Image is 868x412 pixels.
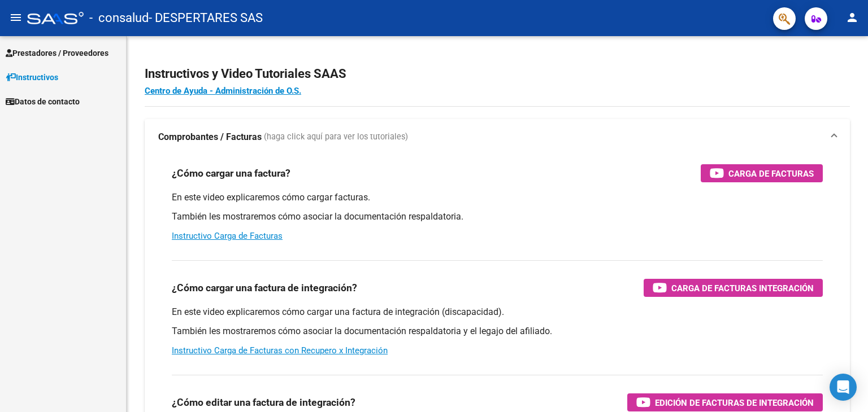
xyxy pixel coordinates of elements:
[172,325,823,338] p: También les mostraremos cómo asociar la documentación respaldatoria y el legajo del afiliado.
[264,131,408,143] span: (haga click aquí para ver los tutoriales)
[172,165,290,181] h3: ¿Cómo cargar una factura?
[145,63,850,85] h2: Instructivos y Video Tutoriales SAAS
[172,280,357,296] h3: ¿Cómo cargar una factura de integración?
[172,306,823,318] p: En este video explicaremos cómo cargar una factura de integración (discapacidad).
[845,11,859,24] mat-icon: person
[671,281,814,295] span: Carga de Facturas Integración
[655,396,814,410] span: Edición de Facturas de integración
[172,231,283,241] a: Instructivo Carga de Facturas
[644,279,823,297] button: Carga de Facturas Integración
[172,395,355,410] h3: ¿Cómo editar una factura de integración?
[9,11,23,24] mat-icon: menu
[145,119,850,155] mat-expansion-panel-header: Comprobantes / Facturas (haga click aquí para ver los tutoriales)
[149,6,263,30] span: - DESPERTARES SAS
[158,131,262,143] strong: Comprobantes / Facturas
[627,393,823,411] button: Edición de Facturas de integración
[89,6,149,30] span: - consalud
[728,166,814,181] span: Carga de Facturas
[6,95,80,108] span: Datos de contacto
[6,47,108,59] span: Prestadores / Proveedores
[701,164,823,182] button: Carga de Facturas
[172,211,823,223] p: También les mostraremos cómo asociar la documentación respaldatoria.
[172,345,388,356] a: Instructivo Carga de Facturas con Recupero x Integración
[830,374,857,401] div: Open Intercom Messenger
[145,86,301,96] a: Centro de Ayuda - Administración de O.S.
[6,71,58,84] span: Instructivos
[172,191,823,204] p: En este video explicaremos cómo cargar facturas.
